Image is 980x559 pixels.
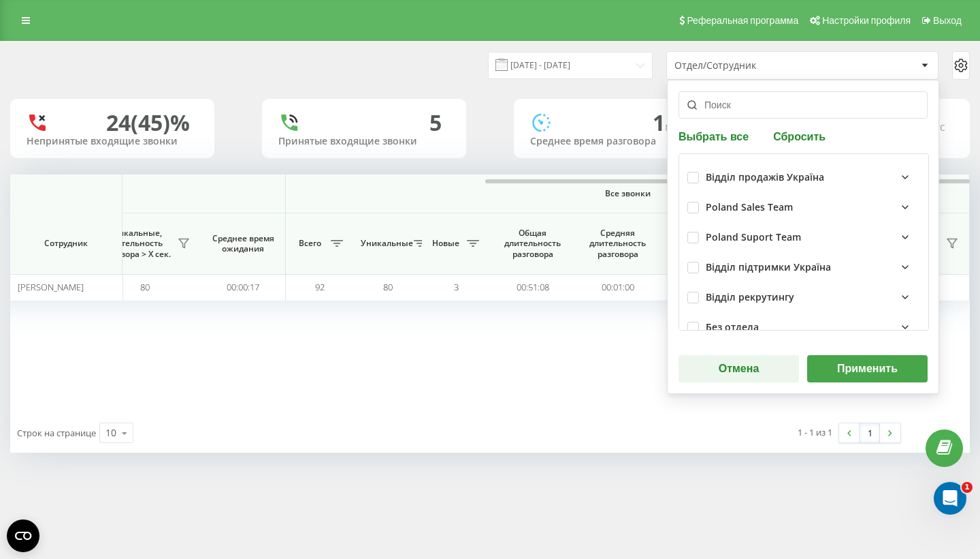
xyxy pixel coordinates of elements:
[95,228,174,260] span: Уникальные, длительность разговора > Х сек.
[807,355,928,382] button: Применить
[933,15,962,26] span: Выход
[679,130,753,142] button: Выбрать все
[769,130,830,142] button: Сбросить
[454,281,459,293] span: 3
[706,292,794,303] div: Відділ рекрутингу
[18,281,84,293] span: [PERSON_NAME]
[106,110,190,136] div: 24 (45)%
[211,233,275,254] span: Среднее время ожидания
[679,355,799,382] button: Отмена
[140,281,150,293] span: 80
[940,119,945,134] span: c
[278,136,450,147] div: Принятые входящие звонки
[575,274,660,301] td: 00:01:00
[22,238,110,249] span: Сотрудник
[674,60,837,72] div: Отдел/Сотрудник
[361,238,410,249] span: Уникальные
[679,91,928,119] input: Поиск
[934,482,966,515] iframe: Intercom live chat
[17,427,96,439] span: Строк на странице
[500,228,565,260] span: Общая длительность разговора
[315,281,325,293] span: 92
[293,238,327,249] span: Всего
[201,274,286,301] td: 00:00:17
[105,426,116,440] div: 10
[822,15,911,26] span: Настройки профиля
[706,172,824,183] div: Відділ продажів Україна
[585,228,650,260] span: Средняя длительность разговора
[665,119,676,134] span: м
[706,202,793,213] div: Poland Sales Team
[706,262,831,273] div: Відділ підтримки Україна
[653,108,676,137] span: 1
[490,274,575,301] td: 00:51:08
[530,136,702,147] div: Среднее время разговора
[326,188,929,199] span: Все звонки
[429,110,442,136] div: 5
[860,423,880,442] a: 1
[383,281,393,293] span: 80
[27,136,198,147] div: Непринятые входящие звонки
[706,322,759,333] div: Без отдела
[962,482,973,493] span: 1
[687,15,798,26] span: Реферальная программа
[706,232,801,243] div: Poland Suport Team
[660,274,745,301] td: 00:51:08
[798,425,832,439] div: 1 - 1 из 1
[429,238,463,249] span: Новые
[7,519,39,552] button: Open CMP widget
